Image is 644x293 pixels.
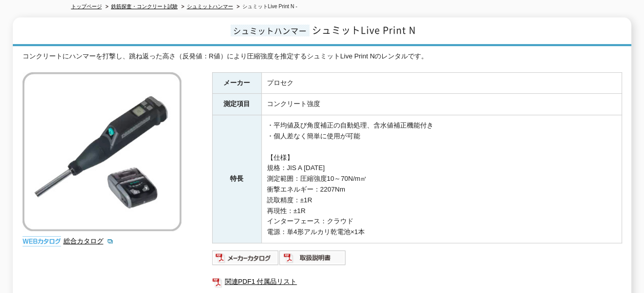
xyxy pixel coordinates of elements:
[23,236,61,246] img: webカタログ
[235,2,298,12] li: シュミットLive Print N -
[64,237,114,245] a: 総合カタログ
[261,115,621,243] td: ・平均値及び角度補正の自動処理、含水値補正機能付き ・個人差なく簡単に使用が可能 【仕様】 規格：JIS A [DATE] 測定範囲：圧縮強度10～70N/m㎡ 衝撃エネルギー：2207Nm 読...
[111,4,178,9] a: 鉄筋探査・コンクリート試験
[71,4,102,9] a: トップページ
[279,256,346,264] a: 取扱説明書
[231,25,309,36] span: シュミットハンマー
[279,249,346,266] img: 取扱説明書
[212,256,279,264] a: メーカーカタログ
[261,72,621,94] td: プロセク
[212,72,261,94] th: メーカー
[212,94,261,115] th: 測定項目
[212,275,622,288] a: 関連PDF1 付属品リスト
[23,51,622,62] div: コンクリートにハンマーを打撃し、跳ね返った高さ（反発値：R値）により圧縮強度を推定するシュミットLive Print Nのレンタルです。
[187,4,233,9] a: シュミットハンマー
[312,23,416,37] span: シュミットLive Print N
[212,115,261,243] th: 特長
[212,249,279,266] img: メーカーカタログ
[23,72,181,231] img: シュミットLive Print N -
[261,94,621,115] td: コンクリート強度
